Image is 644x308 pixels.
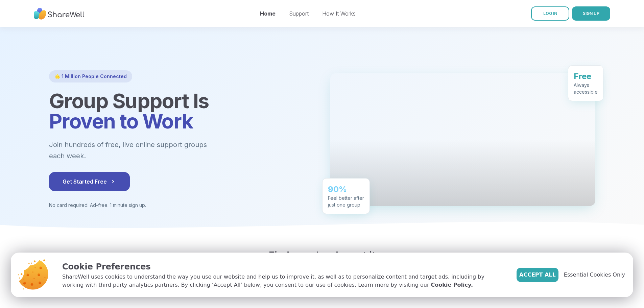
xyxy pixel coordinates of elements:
[260,10,276,17] a: Home
[49,172,130,191] button: Get Started Free
[62,261,506,273] p: Cookie Preferences
[564,271,625,279] span: Essential Cookies Only
[531,6,569,21] a: LOG IN
[49,202,314,209] p: No card required. Ad-free. 1 minute sign up.
[574,71,598,81] div: Free
[49,91,314,131] h1: Group Support Is
[328,194,364,208] div: Feel better after just one group
[49,139,244,161] p: Join hundreds of free, live online support groups each week.
[517,268,558,282] button: Accept All
[63,177,116,186] span: Get Started Free
[583,11,599,16] span: SIGN UP
[322,10,356,17] a: How It Works
[49,109,193,133] span: Proven to Work
[328,184,364,194] div: 90%
[34,4,85,23] img: ShareWell Nav Logo
[519,271,556,279] span: Accept All
[49,249,595,261] h2: Find people who get it
[289,10,309,17] a: Support
[543,11,557,16] span: LOG IN
[49,70,132,82] div: 🌟 1 Million People Connected
[431,281,473,289] a: Cookie Policy.
[62,273,506,289] p: ShareWell uses cookies to understand the way you use our website and help us to improve it, as we...
[574,81,598,95] div: Always accessible
[572,6,610,21] button: SIGN UP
